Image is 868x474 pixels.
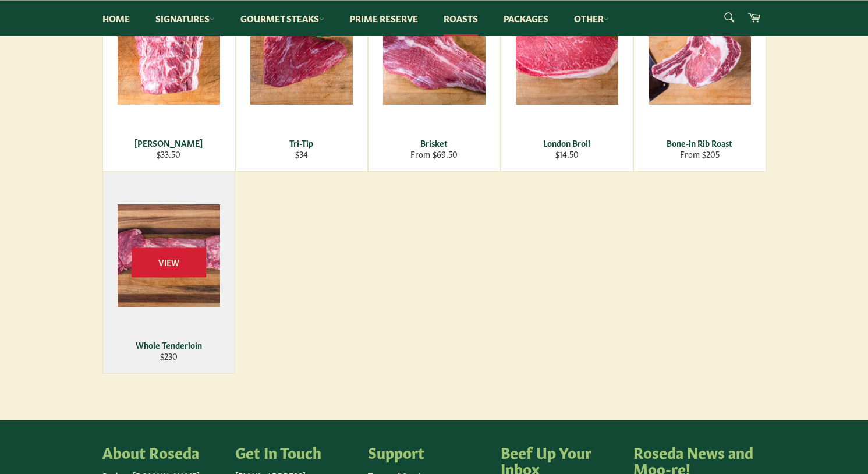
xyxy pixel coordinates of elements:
img: Chuck Roast [118,2,220,105]
img: London Broil [516,2,618,105]
div: $14.50 [508,148,625,160]
a: Roasts [432,1,490,36]
img: Brisket [383,2,486,105]
a: Whole Tenderloin Whole Tenderloin $230 View [102,172,235,374]
div: From $205 [641,148,758,160]
div: $33.50 [110,148,227,160]
div: Brisket [375,137,493,148]
a: Prime Reserve [338,1,430,36]
div: $34 [243,148,360,160]
a: Gourmet Steaks [229,1,336,36]
h4: About Roseda [102,444,224,460]
div: [PERSON_NAME] [110,137,227,148]
div: Tri-Tip [243,137,360,148]
a: Signatures [144,1,226,36]
h4: Get In Touch [235,444,356,460]
h4: Support [368,444,489,460]
a: Home [91,1,141,36]
img: Bone-in Rib Roast [649,2,751,105]
div: Bone-in Rib Roast [641,137,758,148]
a: Packages [492,1,560,36]
a: Other [562,1,621,36]
div: London Broil [508,137,625,148]
div: Whole Tenderloin [110,339,227,351]
span: View [132,247,206,277]
div: From $69.50 [375,148,493,160]
img: Tri-Tip [250,2,353,105]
